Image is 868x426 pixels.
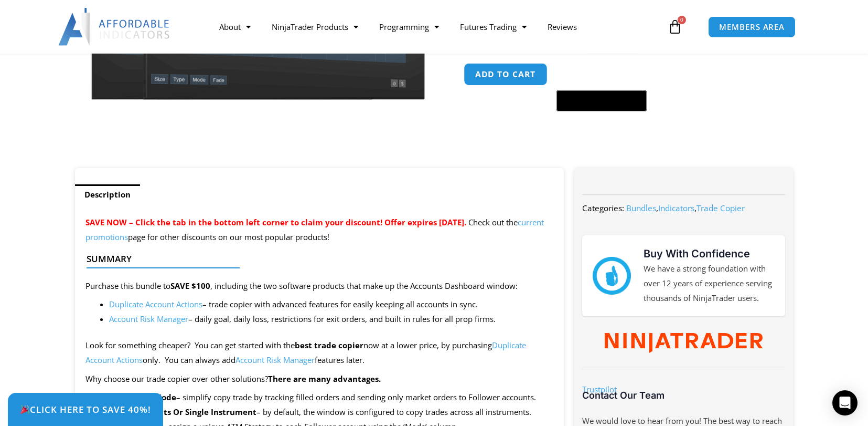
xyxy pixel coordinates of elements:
button: Buy with GPay [556,90,647,111]
a: Trustpilot [582,384,617,394]
a: MEMBERS AREA [708,16,796,38]
a: Bundles [626,203,656,213]
p: Purchase this bundle to , including the two software products that make up the Accounts Dashboard... [85,279,554,294]
span: SAVE NOW – Click the tab in the bottom left corner to claim your discount! Offer expires [DATE]. [85,217,466,227]
div: Open Intercom Messenger [832,390,858,415]
img: NinjaTrader Wordmark color RGB | Affordable Indicators – NinjaTrader [605,333,763,353]
strong: best trade copier [295,340,363,350]
p: Check out the page for other discounts on our most popular products! [85,215,554,245]
a: 🎉Click Here to save 40%! [8,393,163,426]
strong: Executions Mode [109,392,176,402]
span: 0 [678,16,686,24]
a: About [209,15,261,39]
span: MEMBERS AREA [719,23,785,31]
strong: SAVE $100 [170,280,210,291]
li: – daily goal, daily loss, restrictions for exit orders, and built in rules for all prop firms. [109,312,554,327]
h3: Contact Our Team [582,389,785,401]
li: – simplify copy trade by tracking filled orders and sending only market orders to Follower accounts. [109,390,554,405]
span: Click Here to save 40%! [20,405,151,414]
a: Reviews [537,15,587,39]
button: Add to cart [464,63,548,86]
h4: Summary [87,254,544,264]
a: Programming [369,15,449,39]
a: 0 [652,12,698,42]
p: Why choose our trade copier over other solutions? [85,372,554,387]
img: 🎉 [20,405,29,414]
li: – trade copier with advanced features for easily keeping all accounts in sync. [109,297,554,312]
a: Trade Copier [696,203,745,213]
a: Futures Trading [449,15,537,39]
img: LogoAI | Affordable Indicators – NinjaTrader [58,8,171,46]
iframe: Secure express checkout frame [554,62,649,87]
a: Account Risk Manager [109,314,188,324]
a: Account Risk Manager [235,355,315,365]
iframe: PayPal Message 1 [466,118,772,127]
p: Look for something cheaper? You can get started with the now at a lower price, by purchasing only... [85,338,554,368]
span: Categories: [582,203,624,213]
a: NinjaTrader Products [261,15,369,39]
span: , , [626,203,745,213]
strong: There are many advantages. [268,373,381,384]
h3: Buy With Confidence [644,246,775,262]
img: mark thumbs good 43913 | Affordable Indicators – NinjaTrader [593,257,630,295]
nav: Menu [209,15,665,39]
a: Description [75,184,140,205]
a: Duplicate Account Actions [109,299,202,309]
a: Indicators [658,203,694,213]
p: We have a strong foundation with over 12 years of experience serving thousands of NinjaTrader users. [644,262,775,306]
